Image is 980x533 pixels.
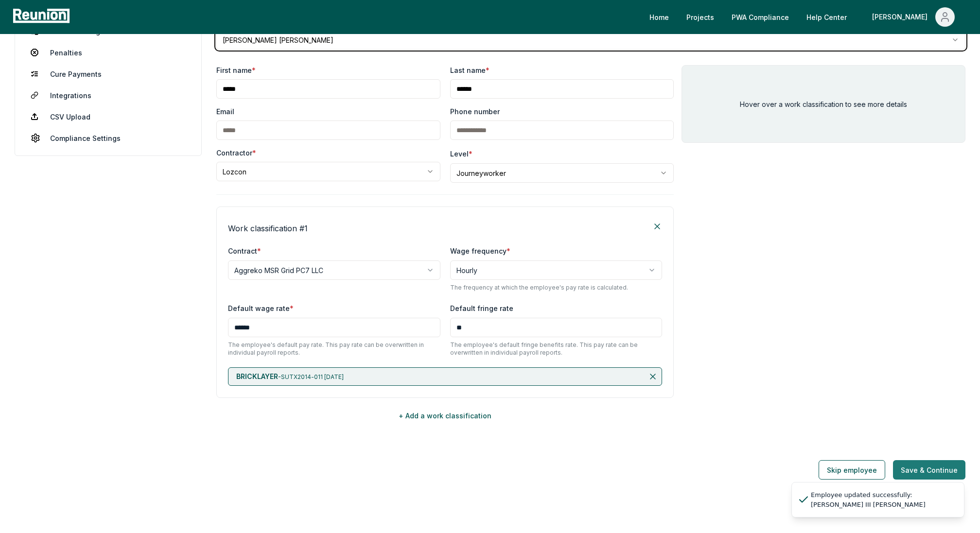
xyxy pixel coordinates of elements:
[236,372,344,381] p: -
[819,460,885,480] button: Skip employee
[642,7,970,27] nav: Main
[23,107,193,126] a: CSV Upload
[228,247,261,255] label: Contract
[23,43,193,62] a: Penalties
[450,106,500,117] label: Phone number
[642,7,677,27] a: Home
[228,341,440,357] p: The employee's default pay rate. This pay rate can be overwritten in individual payroll reports.
[23,64,193,84] a: Cure Payments
[679,7,722,27] a: Projects
[450,247,510,255] label: Wage frequency
[228,223,308,234] h4: Work classification # 1
[228,304,294,312] label: Default wage rate
[281,373,344,380] span: SUTX2014-011 [DATE]
[450,150,472,158] label: Level
[811,490,956,509] div: Employee updated successfully: [PERSON_NAME] III [PERSON_NAME]
[450,341,663,357] p: The employee's default fringe benefits rate. This pay rate can be overwritten in individual payro...
[450,304,513,312] label: Default fringe rate
[740,99,907,109] p: Hover over a work classification to see more details
[450,284,663,292] p: The frequency at which the employee's pay rate is calculated.
[236,372,278,380] span: BRICKLAYER
[23,128,193,148] a: Compliance Settings
[450,65,490,75] label: Last name
[216,406,674,425] button: + Add a work classification
[216,106,234,117] label: Email
[864,7,962,27] button: [PERSON_NAME]
[23,86,193,105] a: Integrations
[724,7,797,27] a: PWA Compliance
[893,460,965,480] button: Save & Continue
[872,7,931,27] div: [PERSON_NAME]
[216,148,256,158] label: Contractor
[799,7,855,27] a: Help Center
[216,65,256,75] label: First name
